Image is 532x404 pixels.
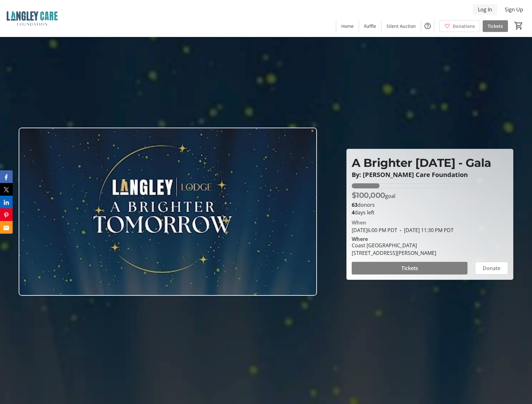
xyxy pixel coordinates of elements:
[352,242,436,249] div: Coast [GEOGRAPHIC_DATA]
[381,20,421,32] a: Silent Auction
[439,20,480,32] a: Donations
[19,128,317,295] img: Campaign CTA Media Photo
[352,237,368,242] div: Where
[478,6,492,13] span: Log In
[352,183,508,188] div: 17.86633% of fundraising goal reached
[401,264,418,272] span: Tickets
[352,219,366,226] div: When
[352,201,357,208] b: 63
[352,156,491,170] span: A Brighter [DATE] - Gala
[397,227,404,234] span: -
[359,20,381,32] a: Raffle
[513,20,524,31] button: Cart
[453,23,475,29] span: Donations
[364,23,376,29] span: Raffle
[352,191,385,200] span: $100,000
[473,4,497,15] button: Log In
[352,190,395,201] p: goal
[352,227,397,234] span: [DATE] 6:00 PM PDT
[421,20,434,32] button: Help
[397,227,454,234] span: [DATE] 11:30 PM PDT
[500,4,528,15] button: Sign Up
[352,249,436,257] div: [STREET_ADDRESS][PERSON_NAME]
[352,209,355,216] span: 4
[4,3,60,34] img: Langley Care Foundation 's Logo
[336,20,359,32] a: Home
[483,264,500,272] span: Donate
[352,209,508,216] p: days left
[352,171,508,178] p: By: [PERSON_NAME] Care Foundation
[483,20,508,32] a: Tickets
[488,23,503,29] span: Tickets
[475,262,508,275] button: Donate
[352,262,468,275] button: Tickets
[505,6,523,13] span: Sign Up
[387,23,416,29] span: Silent Auction
[352,201,508,209] p: donors
[341,23,354,29] span: Home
